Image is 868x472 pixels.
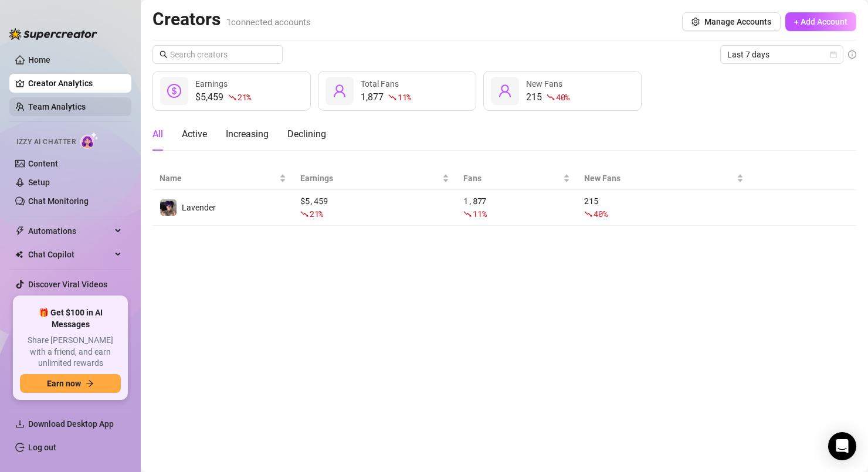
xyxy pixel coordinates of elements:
span: 21 % [310,208,323,219]
div: 1,877 [463,195,570,220]
div: Increasing [226,127,269,141]
button: Earn nowarrow-right [20,374,121,393]
div: $5,459 [195,90,251,104]
span: Chat Copilot [28,245,111,264]
a: Setup [28,178,50,187]
span: 40 % [556,91,569,103]
a: Log out [28,443,56,452]
span: fall [300,210,308,218]
th: New Fans [577,167,751,190]
span: Fans [463,172,561,185]
a: Content [28,159,58,168]
span: dollar-circle [167,84,181,98]
span: Manage Accounts [704,17,771,26]
span: Lavender [182,203,216,212]
th: Fans [456,167,577,190]
img: Chat Copilot [15,250,23,259]
div: 215 [526,90,569,104]
span: info-circle [848,50,856,59]
span: New Fans [526,79,562,89]
div: 215 [584,195,744,220]
a: Discover Viral Videos [28,280,107,289]
span: Earnings [195,79,228,89]
h2: Creators [152,8,311,30]
span: Izzy AI Chatter [16,137,76,148]
span: Name [160,172,277,185]
div: Active [182,127,207,141]
span: fall [388,93,396,101]
span: setting [691,18,700,26]
button: Manage Accounts [682,12,781,31]
div: Declining [287,127,326,141]
span: Last 7 days [727,46,836,63]
img: AI Chatter [80,132,99,149]
span: Earnings [300,172,440,185]
span: 21 % [238,91,251,103]
img: Lavender [160,199,177,216]
span: + Add Account [794,17,847,26]
a: Home [28,55,50,64]
img: logo-BBDzfeDw.svg [9,28,97,40]
span: 11 % [473,208,486,219]
span: thunderbolt [15,226,25,236]
div: 1,877 [361,90,411,104]
span: download [15,419,25,429]
span: 40 % [594,208,607,219]
span: fall [584,210,592,218]
span: search [160,50,168,59]
a: Chat Monitoring [28,196,89,206]
th: Earnings [293,167,456,190]
span: Download Desktop App [28,419,114,429]
div: All [152,127,163,141]
span: fall [547,93,555,101]
span: Automations [28,222,111,240]
span: Earn now [47,379,81,388]
span: fall [463,210,472,218]
span: fall [228,93,236,101]
span: calendar [830,51,837,58]
span: Total Fans [361,79,399,89]
span: user [333,84,347,98]
span: 🎁 Get $100 in AI Messages [20,307,121,330]
span: user [498,84,512,98]
button: + Add Account [785,12,856,31]
span: 1 connected accounts [226,17,311,28]
a: Team Analytics [28,102,86,111]
th: Name [152,167,293,190]
span: New Fans [584,172,734,185]
span: Share [PERSON_NAME] with a friend, and earn unlimited rewards [20,335,121,369]
a: Creator Analytics [28,74,122,93]
input: Search creators [170,48,266,61]
div: $ 5,459 [300,195,449,220]
span: 11 % [398,91,411,103]
div: Open Intercom Messenger [828,432,856,460]
span: arrow-right [86,379,94,388]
